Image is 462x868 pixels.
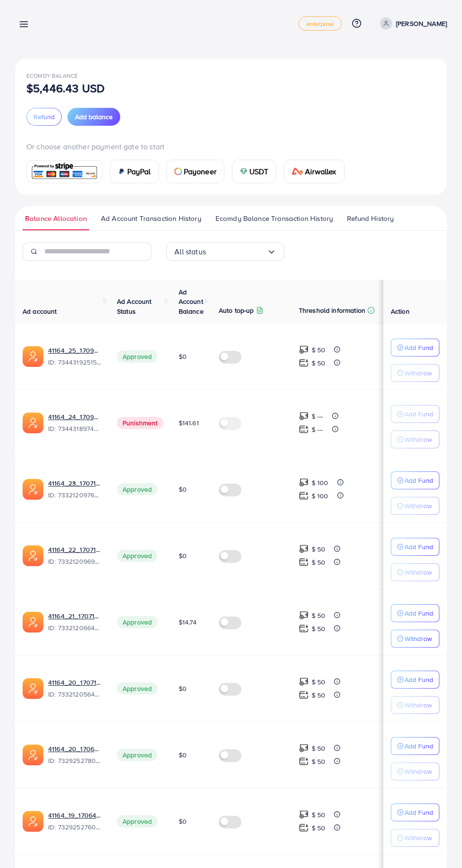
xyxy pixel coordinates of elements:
[404,367,432,379] p: Withdraw
[391,604,439,622] button: Add Fund
[299,677,309,687] img: top-up amount
[48,357,102,367] span: ID: 7344319251534069762
[48,412,102,422] a: 41164_24_1709982576916
[312,411,323,422] p: $ ---
[118,168,125,175] img: card
[404,766,432,777] p: Withdraw
[48,545,102,567] div: <span class='underline'>41164_22_1707142456408</span></br>7332120969684811778
[391,803,439,821] button: Add Fund
[26,82,105,94] p: $5,446.43 USD
[23,612,43,633] img: ic-ads-acc.e4c84228.svg
[174,168,182,175] img: card
[391,538,439,556] button: Add Fund
[179,817,187,826] span: $0
[404,434,432,445] p: Withdraw
[48,412,102,434] div: <span class='underline'>41164_24_1709982576916</span></br>7344318974215340033
[347,213,394,224] span: Refund History
[391,471,439,489] button: Add Fund
[404,807,433,818] p: Add Fund
[299,690,309,700] img: top-up amount
[299,478,309,487] img: top-up amount
[48,479,102,488] a: 41164_23_1707142475983
[23,413,43,433] img: ic-ads-acc.e4c84228.svg
[306,21,334,27] span: enterprise
[312,690,326,701] p: $ 50
[299,544,309,554] img: top-up amount
[23,479,43,500] img: ic-ads-acc.e4c84228.svg
[48,811,102,820] a: 41164_19_1706474666940
[391,763,439,780] button: Withdraw
[166,242,284,261] div: Search for option
[75,112,113,122] span: Add balance
[48,424,102,433] span: ID: 7344318974215340033
[48,346,102,367] div: <span class='underline'>41164_25_1709982599082</span></br>7344319251534069762
[391,737,439,755] button: Add Fund
[404,832,432,844] p: Withdraw
[166,160,224,183] a: cardPayoneer
[404,500,432,511] p: Withdraw
[179,750,187,760] span: $0
[206,244,267,259] input: Search for option
[292,168,303,175] img: card
[391,696,439,714] button: Withdraw
[240,168,247,175] img: card
[312,676,326,688] p: $ 50
[391,405,439,423] button: Add Fund
[23,307,57,316] span: Ad account
[312,424,323,435] p: $ ---
[26,160,102,183] a: card
[299,358,309,368] img: top-up amount
[298,16,342,31] a: enterprise
[376,17,447,30] a: [PERSON_NAME]
[299,424,309,434] img: top-up amount
[312,477,329,488] p: $ 100
[48,678,102,699] div: <span class='underline'>41164_20_1707142368069</span></br>7332120564271874049
[117,815,157,827] span: Approved
[179,485,187,494] span: $0
[110,160,159,183] a: cardPayPal
[404,740,433,752] p: Add Fund
[101,213,201,224] span: Ad Account Transaction History
[312,822,326,834] p: $ 50
[404,475,433,486] p: Add Fund
[23,811,43,832] img: ic-ads-acc.e4c84228.svg
[48,678,102,687] a: 41164_20_1707142368069
[179,617,197,627] span: $14.74
[48,479,102,500] div: <span class='underline'>41164_23_1707142475983</span></br>7332120976240689154
[312,344,326,356] p: $ 50
[299,610,309,620] img: top-up amount
[179,352,187,361] span: $0
[391,364,439,382] button: Withdraw
[23,678,43,699] img: ic-ads-acc.e4c84228.svg
[179,287,204,316] span: Ad Account Balance
[48,611,102,633] div: <span class='underline'>41164_21_1707142387585</span></br>7332120664427642882
[391,497,439,515] button: Withdraw
[48,545,102,554] a: 41164_22_1707142456408
[299,345,309,355] img: top-up amount
[26,141,436,152] p: Or choose another payment gate to start
[404,408,433,420] p: Add Fund
[404,541,433,552] p: Add Fund
[23,745,43,765] img: ic-ads-acc.e4c84228.svg
[117,297,152,316] span: Ad Account Status
[305,166,336,177] span: Airwallex
[26,72,78,80] span: Ecomdy Balance
[48,744,102,754] a: 41164_20_1706474683598
[299,411,309,421] img: top-up amount
[312,490,329,502] p: $ 100
[117,417,164,429] span: Punishment
[312,809,326,820] p: $ 50
[312,557,326,568] p: $ 50
[48,346,102,355] a: 41164_25_1709982599082
[25,213,87,224] span: Balance Allocation
[117,483,157,495] span: Approved
[215,213,333,224] span: Ecomdy Balance Transaction History
[23,346,43,367] img: ic-ads-acc.e4c84228.svg
[48,756,102,765] span: ID: 7329252780571557890
[117,616,157,628] span: Approved
[391,630,439,648] button: Withdraw
[312,357,326,369] p: $ 50
[391,563,439,581] button: Withdraw
[48,557,102,566] span: ID: 7332120969684811778
[404,633,432,644] p: Withdraw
